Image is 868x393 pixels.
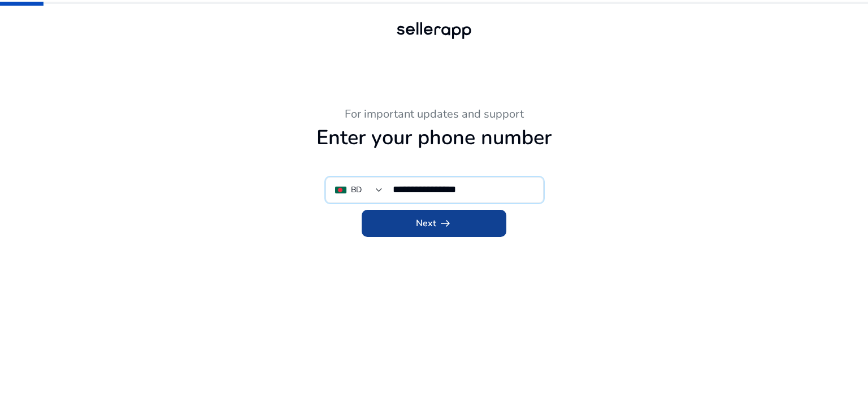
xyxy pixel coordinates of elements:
[362,210,506,237] button: Nextarrow_right_alt
[416,217,452,230] span: Next
[439,217,452,230] span: arrow_right_alt
[123,126,745,150] h1: Enter your phone number
[351,184,362,196] div: BD
[123,107,745,121] h3: For important updates and support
